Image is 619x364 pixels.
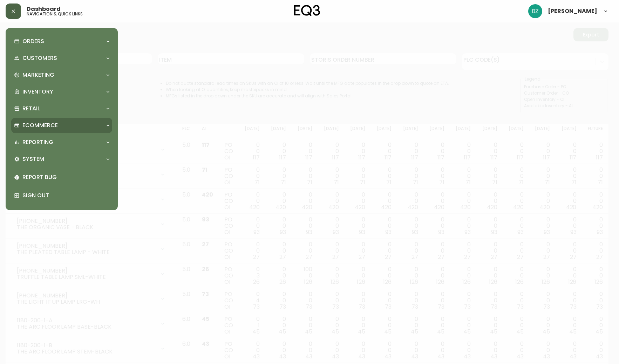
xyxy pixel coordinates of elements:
[22,88,53,96] p: Inventory
[27,12,83,16] h5: navigation & quick links
[11,151,112,167] div: System
[22,173,109,181] p: Report Bug
[11,135,112,150] div: Reporting
[11,67,112,83] div: Marketing
[22,192,109,199] p: Sign Out
[294,5,320,16] img: logo
[11,34,112,49] div: Orders
[11,186,112,205] div: Sign Out
[11,168,112,186] div: Report Bug
[548,8,597,14] span: [PERSON_NAME]
[27,6,61,12] span: Dashboard
[22,122,58,129] p: Ecommerce
[22,138,53,146] p: Reporting
[22,54,57,62] p: Customers
[22,71,54,79] p: Marketing
[22,155,44,163] p: System
[11,101,112,116] div: Retail
[22,105,40,112] p: Retail
[528,4,542,18] img: 603957c962080f772e6770b96f84fb5c
[11,118,112,133] div: Ecommerce
[11,84,112,99] div: Inventory
[22,37,44,45] p: Orders
[11,50,112,66] div: Customers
